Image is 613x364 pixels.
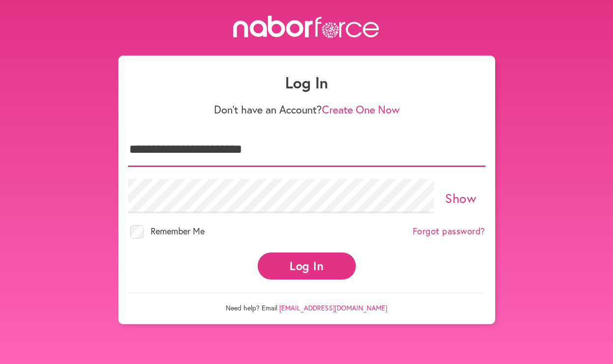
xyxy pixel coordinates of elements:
a: Forgot password? [413,226,485,237]
h1: Log In [128,73,485,92]
a: Create One Now [322,102,400,116]
button: Log In [258,252,356,280]
p: Need help? Email [128,293,485,312]
a: [EMAIL_ADDRESS][DOMAIN_NAME] [279,303,387,312]
p: Don't have an Account? [128,103,485,116]
span: Remember Me [151,225,205,237]
a: Show [445,190,476,206]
